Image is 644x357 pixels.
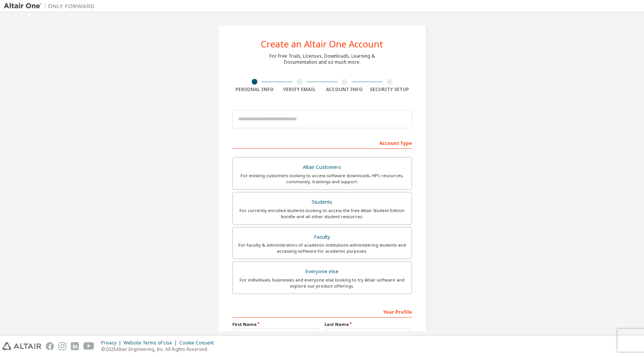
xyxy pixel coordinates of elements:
div: Create an Altair One Account [261,39,383,49]
img: Altair One [4,2,99,10]
div: Cookie Consent [179,340,218,346]
div: Verify Email [277,86,322,93]
p: © 2025 Altair Engineering, Inc. All Rights Reserved. [101,346,218,352]
div: Students [237,197,407,208]
img: linkedin.svg [71,342,79,350]
img: altair_logo.svg [2,342,41,350]
div: Personal Info [232,86,277,93]
div: For individuals, businesses and everyone else looking to try Altair software and explore our prod... [237,277,407,289]
div: For Free Trials, Licenses, Downloads, Learning & Documentation and so much more. [270,53,375,65]
img: facebook.svg [46,342,54,350]
div: Everyone else [237,266,407,277]
div: For currently enrolled students looking to access the free Altair Student Edition bundle and all ... [237,208,407,220]
img: instagram.svg [58,342,66,350]
img: youtube.svg [83,342,94,350]
div: Privacy [101,340,124,346]
div: Faculty [237,232,407,242]
div: Your Profile [232,305,412,318]
div: Website Terms of Use [124,340,179,346]
label: First Name [232,321,320,327]
div: Account Info [322,86,367,93]
div: Security Setup [367,86,412,93]
div: For faculty & administrators of academic institutions administering students and accessing softwa... [237,242,407,254]
label: Last Name [324,321,412,327]
div: For existing customers looking to access software downloads, HPC resources, community, trainings ... [237,173,407,185]
div: Account Type [232,137,412,149]
div: Altair Customers [237,162,407,173]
